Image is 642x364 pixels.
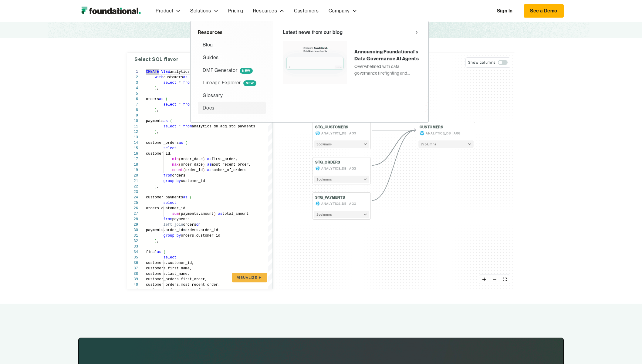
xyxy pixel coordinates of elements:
[127,91,138,96] div: 5
[198,29,266,36] div: Resources
[183,75,187,79] span: as
[127,173,138,178] div: 20
[198,39,266,51] a: Blog
[232,273,267,282] button: Visualize
[179,163,181,167] span: (
[157,130,159,134] span: ,
[170,119,172,123] span: (
[127,107,138,113] div: 8
[349,201,356,206] span: AGG
[315,195,368,206] button: STG_PAYMENTSANALYTICS_DBAGG
[172,157,179,161] span: min
[315,160,340,165] h4: STG_ORDERS
[127,146,138,151] div: 15
[354,63,419,77] div: Overwhelmed with data governance firefighting and never-ending struggles with a long list of requ...
[164,234,174,238] span: group
[183,124,192,129] span: from
[164,81,177,85] span: select
[172,174,185,178] span: orders
[170,70,227,74] span: analytics_db.agg.customers
[156,7,173,15] div: Product
[127,151,138,157] div: 16
[283,29,419,36] a: Latest news from our blog
[179,157,181,161] span: (
[159,97,163,101] span: as
[164,75,183,79] span: customers
[185,168,203,172] span: order_id
[127,157,138,162] div: 17
[183,81,192,85] span: from
[198,102,266,114] a: Docs
[207,157,211,161] span: as
[127,118,138,124] div: 10
[127,211,138,217] div: 27
[203,66,253,74] div: DMF Generator
[134,58,178,61] h4: Select SQL flavor
[127,96,138,102] div: 6
[533,294,642,364] iframe: Chat Widget
[164,103,177,107] span: select
[146,119,164,123] span: payments
[127,69,138,75] div: 1
[203,157,205,161] span: )
[315,195,345,200] h4: STG_PAYMENTS
[127,260,138,266] div: 36
[127,80,138,86] div: 3
[164,124,177,129] span: select
[211,157,238,161] span: first_order,
[127,238,138,244] div: 32
[372,130,416,201] g: Edge from fdd6007a342b5e7caef20c36dbcc25c6 to e6dff7ebaf40253a98a981811306d210
[155,130,157,134] span: )
[203,41,213,49] div: Blog
[491,5,519,17] a: Sign In
[172,217,190,221] span: payments
[185,1,223,21] div: Solutions
[316,212,332,217] span: 2 column s
[127,167,138,173] div: 19
[211,163,251,167] span: most_recent_order,
[127,102,138,107] div: 7
[164,146,177,150] span: select
[127,233,138,238] div: 31
[127,255,138,260] div: 35
[237,275,257,280] span: Visualize
[155,75,164,79] span: with
[146,195,183,200] span: customer_payments
[146,283,220,287] span: customer_orders.most_recent_order,
[372,130,416,165] g: Edge from d91d737cb9fbe058b277ce7095e2c624 to e6dff7ebaf40253a98a981811306d210
[183,223,196,227] span: orders
[164,217,172,221] span: from
[207,163,211,167] span: as
[198,51,266,64] a: Guides
[183,228,185,232] span: =
[172,212,179,216] span: sum
[222,212,248,216] span: total_amount
[146,272,190,276] span: customers.last_name,
[127,75,138,80] div: 2
[321,201,346,206] span: ANALYTICS_DB
[465,57,510,68] button: Show columns
[127,271,138,277] div: 38
[146,97,159,101] span: orders
[127,222,138,227] div: 29
[240,68,253,74] span: NEW
[421,142,436,147] span: 7 column s
[164,201,177,205] span: select
[172,168,183,172] span: count
[181,179,205,183] span: customer_id
[283,41,419,84] a: Announcing Foundational's Data Governance AI AgentsOverwhelmed with data governance firefighting ...
[183,103,192,107] span: from
[78,5,144,17] img: Foundational Logo
[78,5,144,17] a: home
[127,124,138,129] div: 11
[198,89,266,102] a: Glossary
[203,168,205,172] span: )
[479,275,489,284] button: zoom in
[155,239,157,243] span: )
[289,1,323,21] a: Customers
[185,141,188,145] span: (
[146,266,192,271] span: customers.first_name,
[179,212,181,216] span: (
[155,108,157,112] span: )
[420,125,472,136] button: CUSTOMERSANALYTICS_DBAGG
